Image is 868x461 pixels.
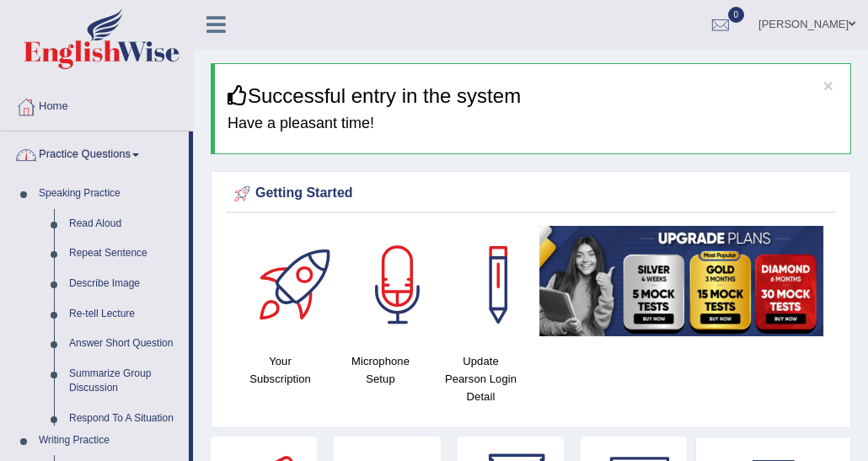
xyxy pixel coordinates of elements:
h3: Successful entry in the system [228,85,838,107]
a: Describe Image [62,269,189,299]
a: Answer Short Question [62,329,189,359]
a: Practice Questions [1,131,189,174]
a: Writing Practice [31,426,189,456]
a: Home [1,83,193,126]
h4: Microphone Setup [339,352,422,388]
a: Repeat Sentence [62,239,189,269]
a: Respond To A Situation [62,404,189,434]
h4: Your Subscription [238,352,322,388]
div: Getting Started [230,181,832,206]
a: Re-tell Lecture [62,299,189,330]
h4: Update Pearson Login Detail [439,352,522,405]
a: Read Aloud [62,209,189,239]
h4: Have a pleasant time! [228,115,838,132]
span: 0 [728,7,745,23]
a: Summarize Group Discussion [62,359,189,404]
button: × [823,77,833,94]
a: Speaking Practice [31,179,189,209]
img: small5.jpg [539,226,823,335]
